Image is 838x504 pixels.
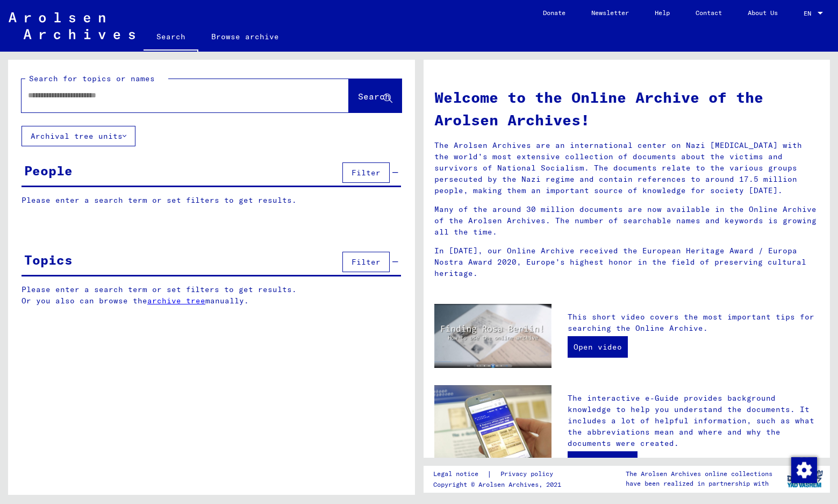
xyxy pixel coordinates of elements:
a: Open video [568,336,628,358]
p: Please enter a search term or set filters to get results. [22,195,401,206]
a: Legal notice [433,468,487,480]
button: Archival tree units [22,126,135,146]
p: This short video covers the most important tips for searching the Online Archive. [568,311,819,334]
span: Filter [352,168,381,178]
p: In [DATE], our Online Archive received the European Heritage Award / Europa Nostra Award 2020, Eu... [434,245,820,279]
a: archive tree [147,296,205,306]
img: yv_logo.png [785,465,825,492]
a: Browse archive [198,24,292,49]
div: Change consent [791,457,816,482]
button: Filter [342,162,390,183]
p: Many of the around 30 million documents are now available in the Online Archive of the Arolsen Ar... [434,204,820,238]
a: Open e-Guide [568,451,638,473]
h1: Welcome to the Online Archive of the Arolsen Archives! [434,86,820,131]
button: Search [349,79,402,112]
img: Arolsen_neg.svg [9,12,135,39]
p: The Arolsen Archives online collections [626,469,772,479]
img: eguide.jpg [434,385,552,464]
p: have been realized in partnership with [626,479,772,488]
img: video.jpg [434,304,552,368]
span: Filter [352,257,381,267]
img: Change consent [791,457,817,483]
mat-label: Search for topics or names [29,74,155,83]
a: Privacy policy [492,468,566,480]
span: Search [358,91,390,102]
p: Please enter a search term or set filters to get results. Or you also can browse the manually. [22,284,402,307]
button: Filter [342,252,390,272]
p: Copyright © Arolsen Archives, 2021 [433,480,566,489]
span: EN [804,10,815,17]
div: | [433,468,566,480]
p: The interactive e-Guide provides background knowledge to help you understand the documents. It in... [568,393,819,449]
p: The Arolsen Archives are an international center on Nazi [MEDICAL_DATA] with the world’s most ext... [434,140,820,196]
a: Search [144,24,198,52]
div: Topics [24,250,73,269]
div: People [24,161,73,180]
